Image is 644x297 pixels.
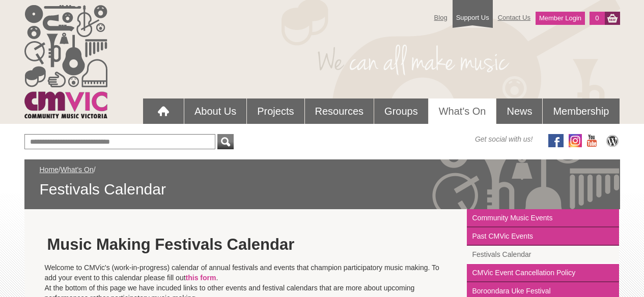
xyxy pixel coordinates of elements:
a: What's On [429,98,496,124]
a: Blog [429,9,453,26]
a: Groups [374,98,428,124]
a: Contact Us [493,9,536,26]
div: / / [40,164,605,199]
a: Past CMVic Events [467,227,619,246]
img: cmvic_logo.png [24,5,107,118]
a: Festivals Calendar [467,246,619,264]
a: this form [186,274,216,282]
img: icon-instagram.png [569,134,582,147]
a: Projects [247,98,304,124]
a: About Us [184,98,246,124]
a: 0 [590,12,604,25]
a: Home [40,166,59,174]
img: CMVic Blog [605,134,620,147]
a: What's On [61,166,94,174]
a: Resources [305,98,374,124]
a: Membership [543,98,619,124]
a: News [496,98,542,124]
span: Get social with us! [475,134,533,144]
a: Community Music Events [467,209,619,227]
a: CMVic Event Cancellation Policy [467,264,619,282]
span: Festivals Calendar [40,180,605,199]
a: Member Login [536,12,585,25]
strong: Music Making Festivals Calendar [47,236,294,253]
